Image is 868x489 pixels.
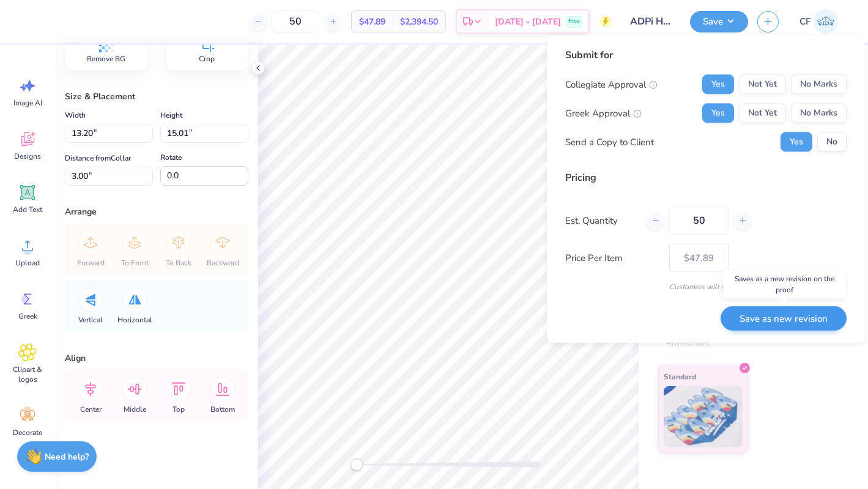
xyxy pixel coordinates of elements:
span: Top [172,404,185,414]
label: Width [65,108,86,123]
button: No [817,132,847,152]
span: Upload [15,258,40,268]
span: [DATE] - [DATE] [495,15,561,28]
span: Image AI [13,98,42,108]
span: Horizontal [117,315,152,325]
button: Yes [702,104,734,123]
button: Yes [702,75,734,94]
span: Standard [664,370,696,383]
span: CF [799,15,811,29]
div: Arrange [65,205,248,218]
span: Center [80,404,102,414]
div: Send a Copy to Client [565,135,654,149]
label: Price Per Item [565,251,660,265]
span: Bottom [210,404,235,414]
label: Est. Quantity [565,213,638,227]
div: Align [65,352,248,365]
input: – – [669,207,729,235]
div: Size & Placement [65,90,248,103]
span: Clipart & logos [7,365,48,384]
span: $2,394.50 [400,15,438,28]
button: No Marks [791,104,847,123]
img: Cameryn Freeman [814,9,838,34]
input: Untitled Design [621,9,681,34]
button: Save as new revision [721,306,847,331]
button: Not Yet [739,75,786,94]
span: Decorate [13,428,42,438]
span: Designs [14,151,41,161]
div: Greek Approval [565,106,642,120]
div: Accessibility label [351,458,363,471]
strong: Need help? [45,451,89,463]
button: No Marks [791,75,847,94]
span: Greek [18,311,37,321]
div: Customers will see this price on HQ. [565,281,847,292]
label: Distance from Collar [65,151,131,165]
div: Submit for [565,48,847,63]
img: Standard [664,386,743,447]
span: Remove BG [87,54,125,64]
div: Pricing [565,170,847,185]
div: Rhinestones [658,335,718,354]
span: Middle [124,404,146,414]
input: – – [272,10,319,32]
label: Rotate [160,150,182,165]
div: Collegiate Approval [565,77,658,91]
button: Save [690,11,748,32]
span: Add Text [13,205,42,214]
span: Vertical [78,315,103,325]
span: Crop [199,54,215,64]
span: Free [568,17,580,26]
a: CF [794,9,844,34]
label: Height [160,108,182,123]
span: $47.89 [359,15,385,28]
button: Not Yet [739,104,786,123]
button: Yes [781,132,812,152]
div: Saves as a new revision on the proof [723,270,845,298]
